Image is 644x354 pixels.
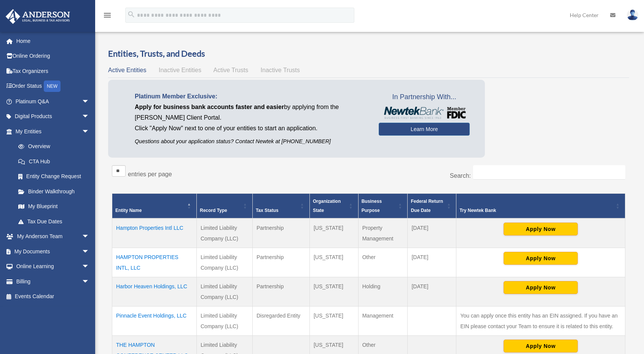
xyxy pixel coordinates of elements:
span: arrow_drop_down [82,124,97,139]
img: User Pic [627,9,638,21]
a: Entity Change Request [11,169,97,184]
td: [US_STATE] [309,277,358,306]
a: Digital Productsarrow_drop_down [5,109,101,124]
span: arrow_drop_down [82,274,97,289]
span: Organization State [313,199,341,213]
td: Pinnacle Event Holdings, LLC [112,306,197,335]
i: menu [103,11,112,20]
td: Hampton Properties Intl LLC [112,218,197,248]
td: Partnership [252,218,309,248]
td: Partnership [252,248,309,277]
td: Other [358,248,408,277]
th: Business Purpose: Activate to sort [358,193,408,218]
span: Business Purpose [362,199,382,213]
a: My Anderson Teamarrow_drop_down [5,229,101,244]
span: arrow_drop_down [82,244,97,259]
span: Inactive Trusts [261,67,300,73]
a: Order StatusNEW [5,79,101,94]
td: [DATE] [408,248,456,277]
span: Apply for business bank accounts faster and easier [135,104,284,110]
a: Platinum Q&Aarrow_drop_down [5,94,101,109]
div: NEW [44,81,61,92]
th: Try Newtek Bank : Activate to sort [456,193,625,218]
span: Record Type [200,208,227,213]
td: Limited Liability Company (LLC) [197,248,253,277]
i: search [127,10,135,19]
span: In Partnership With... [379,91,470,103]
span: Inactive Entities [159,67,201,73]
td: Harbor Heaven Holdings, LLC [112,277,197,306]
td: HAMPTON PROPERTIES INTL, LLC [112,248,197,277]
img: Anderson Advisors Platinum Portal [3,9,72,24]
th: Organization State: Activate to sort [309,193,358,218]
td: [DATE] [408,218,456,248]
th: Federal Return Due Date: Activate to sort [408,193,456,218]
a: Home [5,33,101,49]
a: menu [103,13,112,20]
h3: Entities, Trusts, and Deeds [108,48,629,60]
img: NewtekBankLogoSM.png [383,107,466,119]
span: arrow_drop_down [82,94,97,109]
a: Binder Walkthrough [11,184,97,199]
a: Overview [11,139,93,154]
span: Entity Name [115,208,142,213]
p: by applying from the [PERSON_NAME] Client Portal. [135,102,367,123]
a: My Entitiesarrow_drop_down [5,124,97,139]
td: Property Management [358,218,408,248]
p: Platinum Member Exclusive: [135,91,367,102]
div: Try Newtek Bank [459,206,614,215]
td: [US_STATE] [309,248,358,277]
td: Partnership [252,277,309,306]
span: Federal Return Due Date [411,199,443,213]
td: [US_STATE] [309,306,358,335]
td: Management [358,306,408,335]
span: arrow_drop_down [82,109,97,125]
td: Holding [358,277,408,306]
td: Limited Liability Company (LLC) [197,306,253,335]
button: Apply Now [504,223,578,235]
label: Search: [450,172,471,179]
button: Apply Now [504,281,578,294]
span: arrow_drop_down [82,229,97,245]
span: Active Trusts [214,67,249,73]
p: Questions about your application status? Contact Newtek at [PHONE_NUMBER] [135,137,367,146]
td: [DATE] [408,277,456,306]
th: Entity Name: Activate to invert sorting [112,193,197,218]
a: Online Ordering [5,49,101,64]
a: Events Calendar [5,289,101,304]
a: My Blueprint [11,199,97,214]
span: Tax Status [256,208,279,213]
span: arrow_drop_down [82,259,97,275]
td: Limited Liability Company (LLC) [197,277,253,306]
a: Tax Organizers [5,63,101,79]
th: Tax Status: Activate to sort [252,193,309,218]
td: [US_STATE] [309,218,358,248]
a: CTA Hub [11,154,97,169]
td: Disregarded Entity [252,306,309,335]
button: Apply Now [504,252,578,265]
a: Learn More [379,123,470,136]
span: Active Entities [108,67,146,73]
label: entries per page [128,171,172,177]
a: Online Learningarrow_drop_down [5,259,101,274]
td: You can apply once this entity has an EIN assigned. If you have an EIN please contact your Team t... [456,306,625,335]
td: Limited Liability Company (LLC) [197,218,253,248]
p: Click "Apply Now" next to one of your entities to start an application. [135,123,367,134]
a: My Documentsarrow_drop_down [5,244,101,259]
th: Record Type: Activate to sort [197,193,253,218]
button: Apply Now [504,340,578,352]
a: Tax Due Dates [11,214,97,229]
a: Billingarrow_drop_down [5,274,101,289]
